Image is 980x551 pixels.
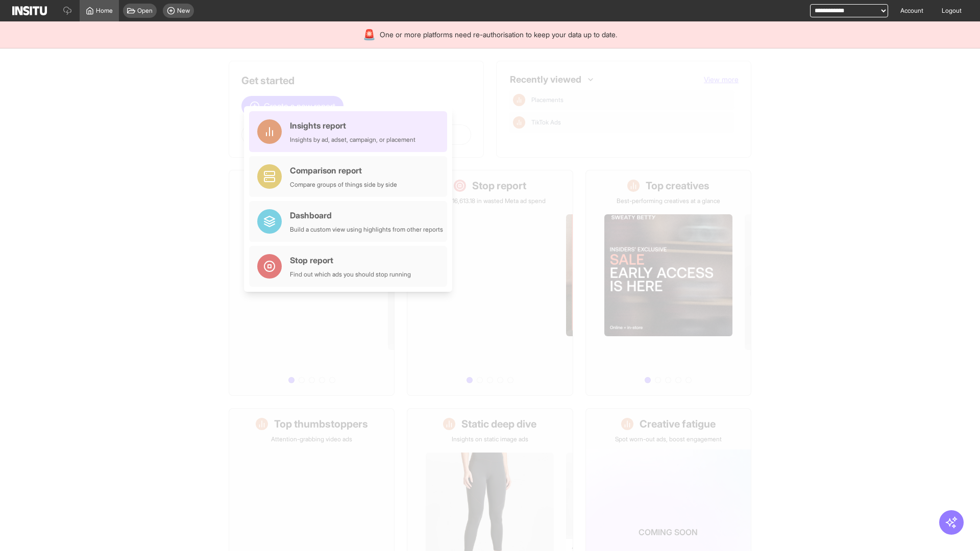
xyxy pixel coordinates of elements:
[290,136,415,144] div: Insights by ad, adset, campaign, or placement
[96,7,113,15] span: Home
[363,28,376,42] div: 🚨
[290,254,411,266] div: Stop report
[290,226,443,234] div: Build a custom view using highlights from other reports
[290,181,397,189] div: Compare groups of things side by side
[290,270,411,279] div: Find out which ads you should stop running
[290,164,397,177] div: Comparison report
[290,119,415,132] div: Insights report
[12,6,47,15] img: Logo
[137,7,153,15] span: Open
[380,30,617,40] span: One or more platforms need re-authorisation to keep your data up to date.
[290,209,443,221] div: Dashboard
[177,7,190,15] span: New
